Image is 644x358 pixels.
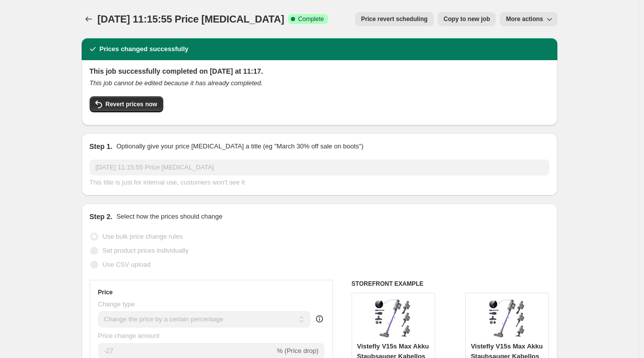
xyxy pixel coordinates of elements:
span: Set product prices individually [103,247,189,254]
span: More actions [506,15,543,23]
span: Use CSV upload [103,261,151,268]
span: [DATE] 11:15:55 Price [MEDICAL_DATA] [98,14,284,25]
span: Price change amount [98,332,160,339]
span: Change type [98,300,135,308]
p: Select how the prices should change [116,212,222,222]
button: Price change jobs [82,12,96,26]
p: Optionally give your price [MEDICAL_DATA] a title (eg "March 30% off sale on boots") [116,141,363,151]
h2: This job successfully completed on [DATE] at 11:17. [90,66,549,76]
h3: Price [98,288,113,296]
h2: Step 2. [90,212,113,222]
span: Copy to new job [444,15,490,23]
button: Copy to new job [438,12,496,26]
button: More actions [500,12,557,26]
span: % (Price drop) [277,347,318,354]
span: Complete [298,15,324,23]
span: Price revert scheduling [361,15,428,23]
h2: Prices changed successfully [100,44,189,54]
h2: Step 1. [90,141,113,151]
input: 30% off holiday sale [90,159,549,175]
span: Revert prices now [106,100,157,108]
span: This title is just for internal use, customers won't see it [90,178,245,186]
i: This job cannot be edited because it has already completed. [90,79,263,87]
span: Use bulk price change rules [103,233,183,240]
img: 61BAnoMMFaL_80x.jpg [487,298,527,338]
button: Revert prices now [90,96,163,112]
button: Price revert scheduling [355,12,434,26]
h6: STOREFRONT EXAMPLE [352,280,549,288]
div: help [314,314,325,324]
img: 61BAnoMMFaL_80x.jpg [373,298,413,338]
